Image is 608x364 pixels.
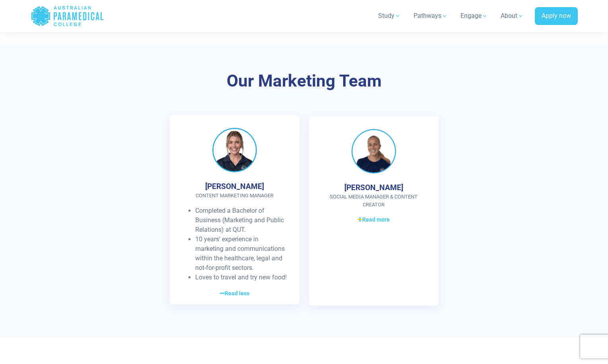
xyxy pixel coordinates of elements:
a: Australian Paramedical College [31,3,104,29]
span: Read less [220,289,249,298]
h3: Our Marketing Team [72,71,537,91]
a: Apply now [535,7,578,25]
a: Engage [456,5,493,27]
a: Study [373,5,406,27]
div: 10 years’ experience in marketing and communications within the healthcare, legal and not-for-pro... [195,235,287,273]
a: Pathways [409,5,453,27]
div: Completed a Bachelor of Business (Marketing and Public Relations) at QUT. [195,206,287,235]
div: Loves to travel and try new food! [195,273,287,282]
a: Read less [183,289,287,298]
span: Content Marketing Manager [183,192,287,200]
span: Read more [357,216,390,224]
img: Rosie Gorton [352,129,396,173]
h4: [PERSON_NAME] [205,182,264,191]
a: Read more [322,215,426,224]
img: Katie Guthrie [212,128,257,172]
h4: [PERSON_NAME] [344,183,403,192]
span: Social Media Manager & Content Creator [322,193,426,208]
a: About [496,5,528,27]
